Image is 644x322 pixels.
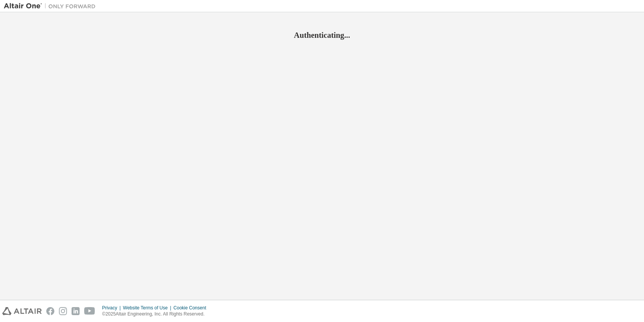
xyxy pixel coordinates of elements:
[4,2,99,10] img: Altair One
[84,307,95,315] img: youtube.svg
[173,305,210,311] div: Cookie Consent
[102,305,123,311] div: Privacy
[59,307,67,315] img: instagram.svg
[123,305,173,311] div: Website Terms of Use
[4,30,640,40] h2: Authenticating...
[102,311,211,317] p: © 2025 Altair Engineering, Inc. All Rights Reserved.
[46,307,54,315] img: facebook.svg
[72,307,80,315] img: linkedin.svg
[2,307,42,315] img: altair_logo.svg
